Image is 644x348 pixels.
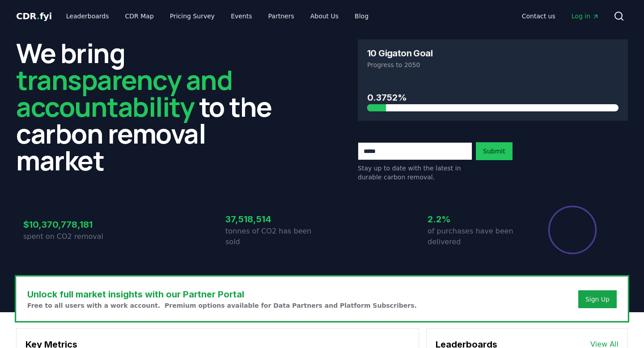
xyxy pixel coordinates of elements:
[23,218,120,231] h3: $10,370,778,181
[547,205,597,255] div: Percentage of sales delivered
[16,10,52,22] a: CDR.fyi
[347,8,376,24] a: Blog
[225,212,322,226] h3: 37,518,514
[225,226,322,247] p: tonnes of CO2 has been sold
[59,8,116,24] a: Leaderboards
[428,226,524,247] p: of purchases have been delivered
[515,8,563,24] a: Contact us
[163,8,222,24] a: Pricing Survey
[358,164,472,182] p: Stay up to date with the latest in durable carbon removal.
[515,8,606,24] nav: Main
[27,288,417,301] h3: Unlock full market insights with our Partner Portal
[572,12,599,21] span: Log in
[367,49,432,58] h3: 10 Gigaton Goal
[16,11,52,21] span: CDR fyi
[118,8,161,24] a: CDR Map
[224,8,259,24] a: Events
[16,39,286,174] h2: We bring to the carbon removal market
[27,301,417,310] p: Free to all users with a work account. Premium options available for Data Partners and Platform S...
[428,212,524,226] h3: 2.2%
[23,231,120,242] p: spent on CO2 removal
[16,61,232,125] span: transparency and accountability
[476,142,513,160] button: Submit
[578,290,617,308] button: Sign Up
[37,11,40,21] span: .
[261,8,301,24] a: Partners
[303,8,346,24] a: About Us
[59,8,376,24] nav: Main
[367,91,619,104] h3: 0.3752%
[367,60,619,69] p: Progress to 2050
[585,295,610,304] a: Sign Up
[564,8,606,24] a: Log in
